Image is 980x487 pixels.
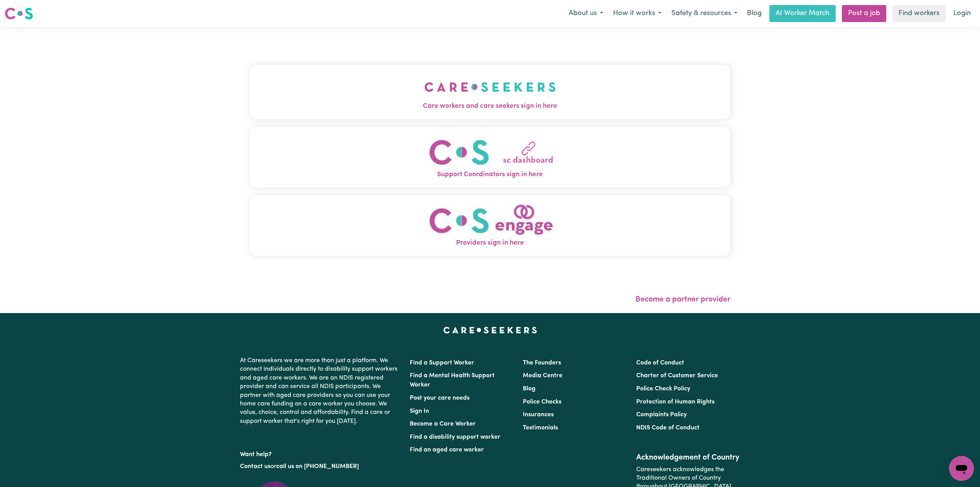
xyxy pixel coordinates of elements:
a: Testimonials [523,425,558,431]
a: Find an aged care worker [410,447,484,453]
a: Contact us [240,463,270,470]
a: Become a partner provider [635,296,730,303]
iframe: Button to launch messaging window [949,456,974,481]
a: The Founders [523,360,561,366]
span: Care workers and care seekers sign in here [250,101,730,111]
a: Post your care needs [410,395,470,401]
button: About us [564,5,608,22]
button: Support Coordinators sign in here [250,127,730,187]
a: Find a Support Worker [410,360,474,366]
a: call us on [PHONE_NUMBER] [276,463,359,470]
a: Find a Mental Health Support Worker [410,373,495,388]
a: Blog [742,5,766,22]
a: Charter of Customer Service [636,373,718,379]
a: Protection of Human Rights [636,399,715,405]
a: NDIS Code of Conduct [636,425,700,431]
a: Careseekers logo [5,5,33,22]
button: Care workers and care seekers sign in here [250,65,730,119]
span: Providers sign in here [250,238,730,248]
p: Want help? [240,447,400,459]
p: or [240,459,400,474]
a: Login [949,5,975,22]
img: Careseekers logo [5,7,33,20]
span: Support Coordinators sign in here [250,170,730,180]
a: Find a disability support worker [410,434,500,440]
a: Police Checks [523,399,561,405]
a: Police Check Policy [636,386,690,392]
a: Find workers [892,5,946,22]
a: Post a job [842,5,886,22]
a: Complaints Policy [636,412,687,418]
a: Code of Conduct [636,360,684,366]
a: AI Worker Match [769,5,836,22]
a: Careseekers home page [443,327,537,333]
a: Become a Care Worker [410,421,476,427]
a: Media Centre [523,373,563,379]
h2: Acknowledgement of Country [636,453,740,462]
a: Blog [523,386,536,392]
button: Providers sign in here [250,195,730,256]
a: Sign In [410,408,429,414]
a: Insurances [523,412,554,418]
button: Safety & resources [666,5,742,22]
button: How it works [608,5,666,22]
p: At Careseekers we are more than just a platform. We connect individuals directly to disability su... [240,353,400,429]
